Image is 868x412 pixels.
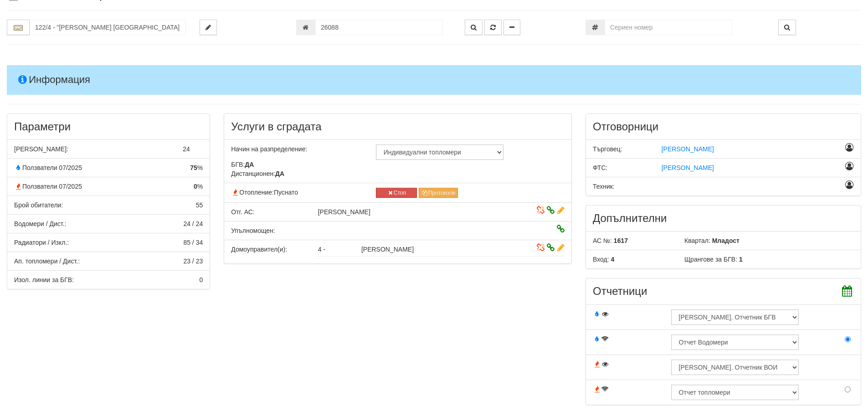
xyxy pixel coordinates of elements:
span: Техник: [593,183,615,190]
b: 1 [739,256,743,263]
span: Отопление: [231,189,298,196]
span: Вход: [593,256,609,263]
strong: ДА [275,170,284,177]
span: Водомери / Дист.: [14,220,66,227]
button: Стоп [376,188,417,198]
span: 24 [183,145,190,153]
span: АС №: [593,237,612,244]
h3: Отговорници [593,121,854,133]
span: Търговец: [593,145,622,153]
h3: Услуги в сградата [231,121,565,133]
span: Щрангове за БГВ: [684,256,737,263]
span: Ползватели 07/2025 [14,164,82,171]
span: Квартал: [684,237,710,244]
span: Начин на разпределение: [231,145,307,153]
span: ФТС: [593,164,607,171]
h3: Параметри [14,121,203,133]
span: Домоуправител(и): [231,246,287,253]
span: Изол. линии за БГВ: [14,276,74,283]
span: Ползватели 07/2025 [14,183,82,190]
span: [PERSON_NAME]: [14,145,68,153]
i: Назначаване като отговорник Техник [845,182,854,188]
span: % [190,163,203,172]
h3: Отчетници [593,285,854,297]
b: 1617 [614,237,628,244]
strong: 75 [190,164,197,171]
span: [PERSON_NAME] [318,208,370,216]
span: [PERSON_NAME] [662,164,714,171]
h4: Информация [7,65,861,94]
div: % от апартаментите с консумация по отчет за БГВ през миналия месец [7,163,210,172]
span: 23 / 23 [183,257,203,265]
button: Протоколи [419,188,458,198]
span: [PERSON_NAME] [361,246,414,253]
span: Радиатори / Изкл.: [14,239,69,246]
strong: 0 [194,183,197,190]
strong: ДА [245,161,254,168]
b: 4 [611,256,614,263]
span: 24 / 24 [183,220,203,227]
div: % от апартаментите с консумация по отчет за отопление през миналия месец [7,182,210,191]
span: [PERSON_NAME] [662,145,714,153]
h3: Допълнителни [593,212,854,224]
b: Младост [712,237,740,244]
span: Брой обитатели: [14,201,63,209]
span: БГВ: [231,161,254,168]
span: Упълномощен: [231,227,275,234]
input: Абонатна станция [30,20,186,35]
span: % [194,182,203,191]
input: Сериен номер [605,20,732,35]
span: Пуснато [274,189,298,196]
span: 55 [196,201,203,209]
span: 4 - [318,246,325,253]
span: Отговорник АС [231,208,255,216]
i: Назначаване като отговорник Търговец [845,144,854,151]
i: Назначаване като отговорник ФТС [845,163,854,170]
span: Дистанционен: [231,170,284,177]
input: Партида № [315,20,443,35]
span: 0 [199,276,203,283]
span: Ап. топломери / Дист.: [14,257,80,265]
span: 85 / 34 [183,239,203,246]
